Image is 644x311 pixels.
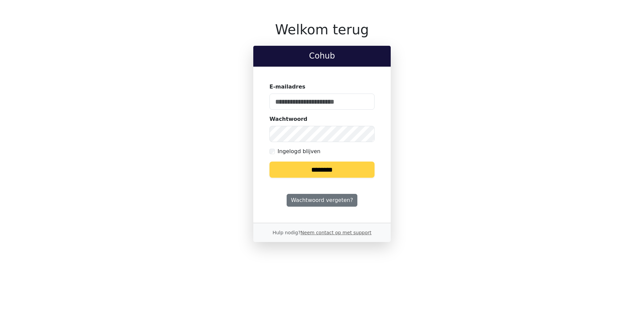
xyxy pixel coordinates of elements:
label: Ingelogd blijven [278,147,320,155]
h2: Cohub [259,51,385,61]
label: Wachtwoord [269,115,308,123]
a: Neem contact op met support [300,230,371,235]
a: Wachtwoord vergeten? [287,194,357,207]
small: Hulp nodig? [272,230,372,235]
h1: Welkom terug [253,22,391,38]
label: E-mailadres [269,83,305,91]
